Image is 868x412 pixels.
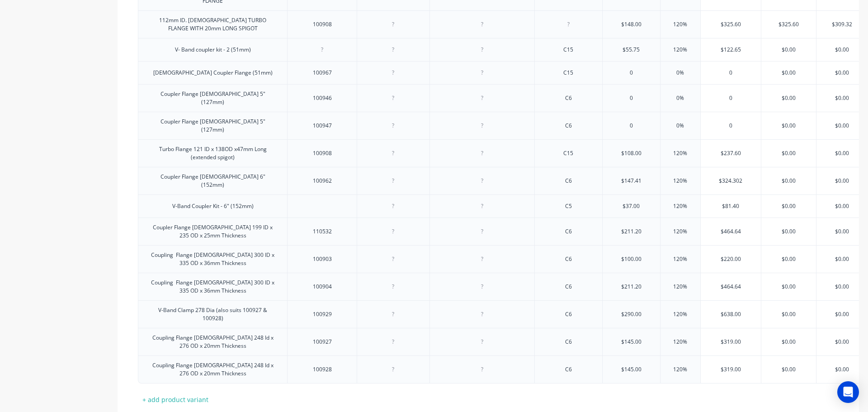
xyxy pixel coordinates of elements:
div: Coupler Flange [DEMOGRAPHIC_DATA] 6" (152mm) [142,171,283,191]
div: C6 [546,226,591,237]
div: 0% [658,62,703,84]
div: Coupler Flange [DEMOGRAPHIC_DATA] 199 ID x 235 OD x 25mm Thickness [142,222,283,242]
div: 100947 [300,120,345,132]
div: $211.20 [603,220,660,243]
div: 0% [658,114,703,137]
div: $0.00 [761,331,816,353]
div: 0% [658,87,703,109]
div: Coupler Flange [DEMOGRAPHIC_DATA] 5" (127mm) [142,116,283,136]
div: C6 [546,92,591,104]
div: 120% [658,220,703,243]
div: Open Intercom Messenger [837,381,859,403]
div: $325.60 [701,13,761,36]
div: + add product variant [138,393,213,407]
div: C6 [546,336,591,348]
div: 112mm ID. [DEMOGRAPHIC_DATA] TURBO FLANGE WITH 20mm LONG SPIGOT [142,14,283,34]
div: 120% [658,170,703,192]
div: C15 [546,147,591,159]
div: 0 [603,87,660,109]
div: $220.00 [701,248,761,270]
div: C6 [546,120,591,132]
div: $147.41 [603,170,660,192]
div: 0 [701,62,761,84]
div: $0.00 [816,38,868,61]
div: $0.00 [816,358,868,381]
div: 100962 [300,175,345,187]
div: C5 [546,200,591,212]
div: V-Band Clamp 278 Dia (also suits 100927 & 100928) [142,304,283,324]
div: [DEMOGRAPHIC_DATA] Coupler Flange (51mm) [146,67,280,79]
div: $237.60 [701,142,761,165]
div: $100.00 [603,248,660,270]
div: $0.00 [816,62,868,84]
div: 120% [658,303,703,326]
div: C6 [546,175,591,187]
div: 120% [658,358,703,381]
div: 100929 [300,308,345,320]
div: $108.00 [603,142,660,165]
div: $0.00 [816,248,868,270]
div: $81.40 [701,195,761,218]
div: $148.00 [603,13,660,36]
div: 100946 [300,92,345,104]
div: $0.00 [816,87,868,109]
div: $122.65 [701,38,761,61]
div: $0.00 [761,195,816,218]
div: C6 [546,253,591,265]
div: $325.60 [761,13,816,36]
div: C6 [546,364,591,375]
div: $464.64 [701,220,761,243]
div: $145.00 [603,331,660,353]
div: $0.00 [761,38,816,61]
div: $0.00 [816,170,868,192]
div: 0 [603,62,660,84]
div: $0.00 [816,220,868,243]
div: $0.00 [761,220,816,243]
div: Coupling Flange [DEMOGRAPHIC_DATA] 248 Id x 276 OD x 20mm Thickness [142,332,283,352]
div: 0 [701,87,761,109]
div: $0.00 [761,275,816,298]
div: 100908 [300,147,345,159]
div: 120% [658,275,703,298]
div: Coupling Flange [DEMOGRAPHIC_DATA] 300 ID x 335 OD x 36mm Thickness [142,277,283,297]
div: $309.32 [816,13,868,36]
div: $211.20 [603,275,660,298]
div: Coupling Flange [DEMOGRAPHIC_DATA] 248 Id x 276 OD x 20mm Thickness [142,360,283,379]
div: $0.00 [761,170,816,192]
div: C6 [546,281,591,293]
div: 120% [658,248,703,270]
div: $0.00 [816,142,868,165]
div: $290.00 [603,303,660,326]
div: 120% [658,331,703,353]
div: Coupler Flange [DEMOGRAPHIC_DATA] 5" (127mm) [142,88,283,108]
div: $55.75 [603,38,660,61]
div: 100904 [300,281,345,293]
div: $0.00 [816,275,868,298]
div: 120% [658,195,703,218]
div: $464.64 [701,275,761,298]
div: $37.00 [603,195,660,218]
div: $0.00 [816,195,868,218]
div: 120% [658,142,703,165]
div: $0.00 [761,142,816,165]
div: $0.00 [816,114,868,137]
div: C15 [546,44,591,56]
div: $319.00 [701,331,761,353]
div: V-Band Coupler Kit - 6" (152mm) [165,200,261,212]
div: C6 [546,308,591,320]
div: Turbo Flange 121 ID x 138OD x47mm Long (extended spigot) [142,143,283,163]
div: $324.302 [701,170,761,192]
div: 100903 [300,253,345,265]
div: $0.00 [761,114,816,137]
div: $0.00 [816,331,868,353]
div: C15 [546,67,591,79]
div: 110532 [300,226,345,237]
div: 0 [603,114,660,137]
div: 100967 [300,67,345,79]
div: 100927 [300,336,345,348]
div: 100908 [300,19,345,30]
div: $0.00 [761,62,816,84]
div: 120% [658,13,703,36]
div: $319.00 [701,358,761,381]
div: V- Band coupler kit - 2 (51mm) [168,44,258,56]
